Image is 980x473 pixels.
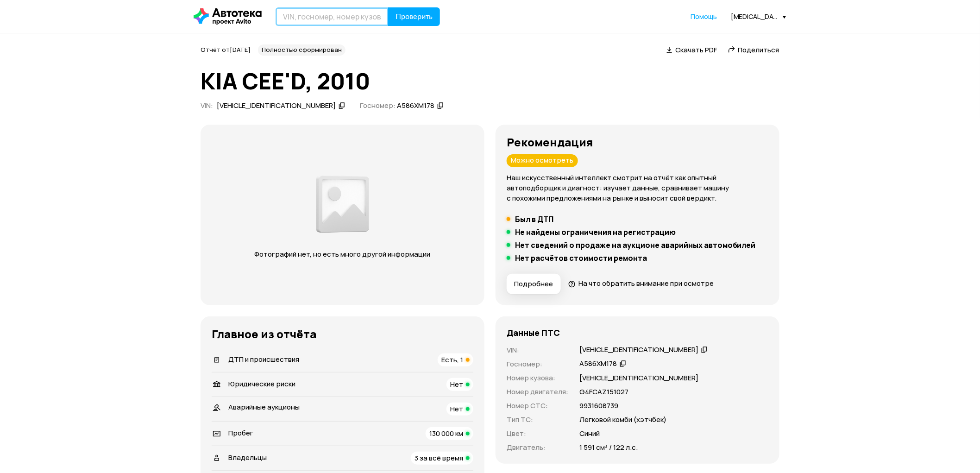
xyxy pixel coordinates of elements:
h3: Главное из отчёта [212,328,473,341]
p: [VEHICLE_IDENTIFICATION_NUMBER] [579,373,698,383]
a: Скачать PDF [666,45,717,55]
span: VIN : [201,101,213,110]
h5: Был в ДТП [515,214,553,224]
h3: Рекомендация [507,136,768,149]
h5: Нет расчётов стоимости ремонта [515,253,647,263]
p: Фотографий нет, но есть много другой информации [245,249,440,259]
a: Поделиться [728,45,779,55]
div: А586ХМ178 [579,359,617,369]
p: Легковой комби (хэтчбек) [579,415,666,425]
a: На что обратить внимание при осмотре [568,278,714,288]
p: Номер двигателя : [507,387,568,397]
p: Номер СТС : [507,401,568,411]
p: 9931608739 [579,401,618,411]
button: Подробнее [507,274,561,294]
p: Наш искусственный интеллект смотрит на отчёт как опытный автоподборщик и диагност: изучает данные... [507,173,768,203]
span: Помощь [691,12,717,21]
span: На что обратить внимание при осмотре [578,278,714,288]
p: Цвет : [507,429,568,439]
p: Синий [579,429,600,439]
div: [VEHICLE_IDENTIFICATION_NUMBER] [217,101,336,111]
h5: Нет сведений о продаже на аукционе аварийных автомобилей [515,240,756,250]
h4: Данные ПТС [507,328,560,338]
span: Пробег [228,428,253,438]
input: VIN, госномер, номер кузова [276,7,389,26]
button: Проверить [388,7,440,26]
span: Госномер: [360,101,396,110]
div: Можно осмотреть [507,154,578,167]
p: VIN : [507,345,568,355]
span: 130 000 км [429,429,463,438]
h5: Не найдены ограничения на регистрацию [515,227,676,237]
span: Владельцы [228,453,267,462]
p: G4FСАZ151027 [579,387,628,397]
span: Есть, 1 [441,355,463,365]
span: Юридические риски [228,379,295,389]
span: ДТП и происшествия [228,354,299,364]
div: [MEDICAL_DATA][EMAIL_ADDRESS][DOMAIN_NAME] [731,12,786,21]
span: 3 за всё время [415,453,463,463]
a: Помощь [691,12,717,21]
span: Нет [450,379,463,389]
img: d89e54fb62fcf1f0.png [314,170,372,238]
p: Номер кузова : [507,373,568,383]
span: Поделиться [738,45,779,55]
div: [VEHICLE_IDENTIFICATION_NUMBER] [579,345,698,355]
p: Двигатель : [507,442,568,453]
span: Аварийные аукционы [228,402,300,412]
span: Проверить [396,13,433,20]
span: Подробнее [514,279,553,289]
div: Полностью сформирован [258,44,346,56]
span: Скачать PDF [675,45,717,55]
p: Тип ТС : [507,415,568,425]
p: 1 591 см³ / 122 л.с. [579,442,638,453]
h1: KIA CEE'D, 2010 [201,69,779,94]
span: Отчёт от [DATE] [201,45,251,54]
div: А586ХМ178 [397,101,434,111]
p: Госномер : [507,359,568,369]
span: Нет [450,404,463,414]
